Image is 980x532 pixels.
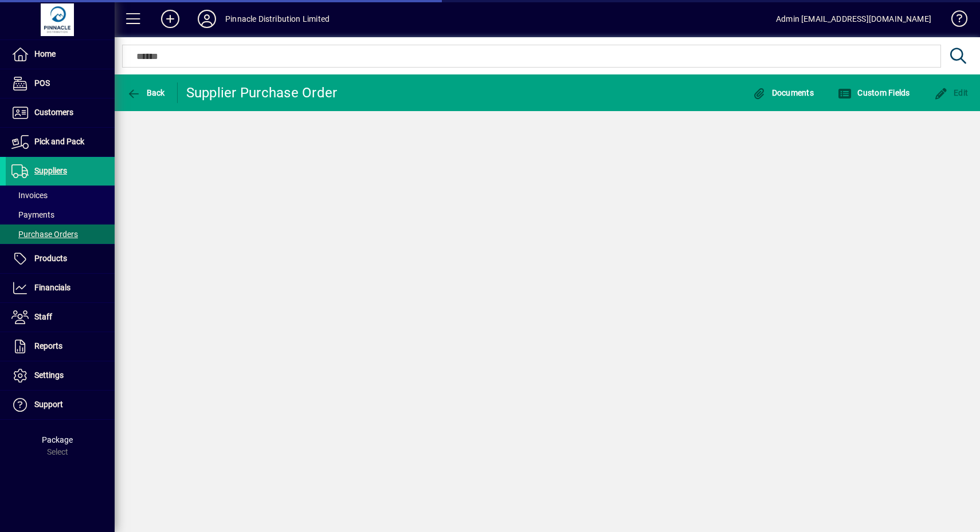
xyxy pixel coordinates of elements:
a: Support [6,391,115,419]
span: POS [34,78,50,88]
a: POS [6,69,115,98]
span: Products [34,254,67,263]
a: Settings [6,361,115,390]
app-page-header-button: Back [115,82,178,103]
a: Staff [6,303,115,332]
span: Back [127,88,165,97]
a: Knowledge Base [943,2,966,40]
span: Purchase Orders [11,230,78,239]
span: Custom Fields [838,88,910,97]
span: Invoices [11,191,48,200]
a: Purchase Orders [6,224,115,244]
span: Home [34,49,56,58]
button: Documents [749,82,817,103]
button: Custom Fields [835,82,913,103]
button: Back [124,82,168,103]
a: Products [6,245,115,273]
span: Customers [34,108,73,117]
button: Add [152,9,189,29]
button: Profile [189,9,225,29]
span: Package [42,435,73,444]
button: Edit [931,82,971,103]
span: Support [34,400,63,409]
div: Admin [EMAIL_ADDRESS][DOMAIN_NAME] [776,10,931,28]
a: Payments [6,205,115,224]
span: Reports [34,341,62,350]
span: Financials [34,283,70,292]
a: Financials [6,274,115,302]
a: Home [6,40,115,69]
span: Staff [34,312,52,321]
span: Pick and Pack [34,137,84,146]
span: Settings [34,371,64,380]
a: Reports [6,332,115,361]
span: Suppliers [34,166,67,175]
div: Supplier Purchase Order [186,84,338,102]
a: Customers [6,98,115,127]
span: Payments [11,210,54,219]
span: Documents [752,88,814,97]
a: Invoices [6,186,115,205]
span: Edit [934,88,969,97]
div: Pinnacle Distribution Limited [225,10,330,28]
a: Pick and Pack [6,128,115,156]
